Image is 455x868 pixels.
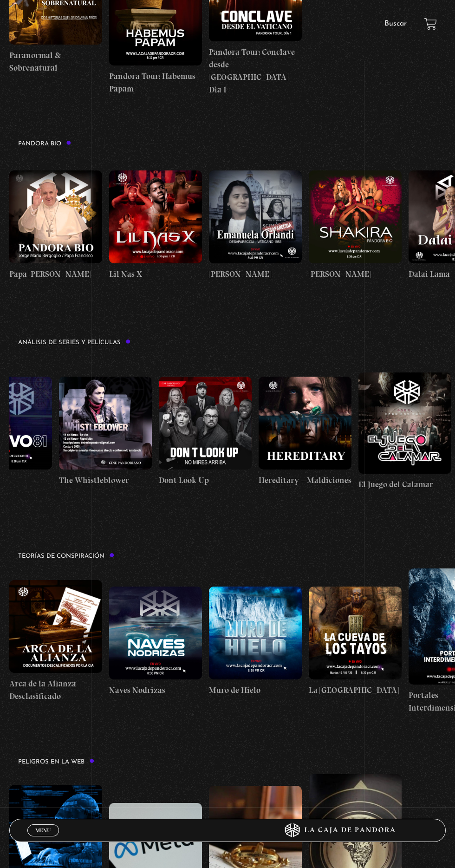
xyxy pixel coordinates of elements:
h4: Lil Nas X [109,268,202,281]
h4: Dont Look Up [159,474,252,487]
h4: Muro de Hielo [209,684,302,697]
h4: Pandora Tour: Habemus Papam [109,70,202,95]
h4: Paranormal & Sobrenatural [9,49,102,74]
h3: Análisis de series y películas [18,339,131,346]
a: Buscar [384,20,407,27]
h4: Arca de la Alianza Desclasificado [9,678,102,703]
a: Hereditary – Maldiciones [259,355,351,509]
a: Dont Look Up [159,355,252,509]
a: El Juego del Calamar [358,355,451,509]
h4: El Juego del Calamar [358,478,451,491]
h4: Papa [PERSON_NAME] [9,268,102,281]
span: Menu [35,828,51,833]
h4: The Whistleblower [59,474,152,487]
a: [PERSON_NAME] [209,156,302,295]
span: Cerrar [32,835,54,842]
a: Lil Nas X [109,156,202,295]
a: La [GEOGRAPHIC_DATA] [309,568,402,714]
h4: [PERSON_NAME] [309,268,402,281]
h4: Pandora Tour: Conclave desde [GEOGRAPHIC_DATA] Dia 1 [209,46,302,96]
h3: Teorías de Conspiración [18,553,115,559]
h4: Naves Nodrizas [109,684,202,697]
a: View your shopping cart [424,18,437,30]
a: [PERSON_NAME] [309,156,402,295]
h4: Hereditary – Maldiciones [259,474,351,487]
h4: [PERSON_NAME] [209,268,302,281]
a: Arca de la Alianza Desclasificado [9,568,102,714]
a: Naves Nodrizas [109,568,202,714]
h3: Peligros en la web [18,758,95,765]
a: Papa [PERSON_NAME] [9,156,102,295]
h4: La [GEOGRAPHIC_DATA] [309,684,402,697]
a: Muro de Hielo [209,568,302,714]
h3: Pandora Bio [18,140,71,147]
a: The Whistleblower [59,355,152,509]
